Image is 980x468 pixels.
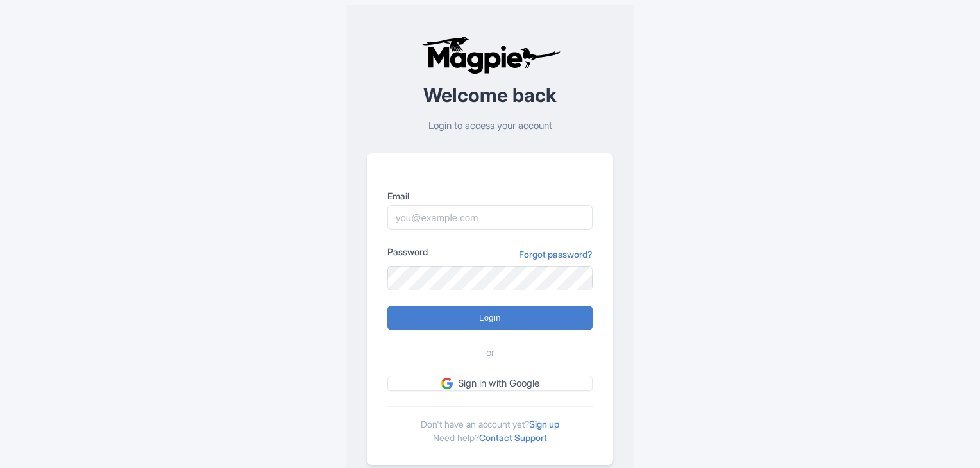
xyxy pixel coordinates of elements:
p: Login to access your account [367,119,613,133]
input: Login [387,306,593,330]
a: Sign in with Google [387,376,593,392]
a: Sign up [529,419,559,430]
img: logo-ab69f6fb50320c5b225c76a69d11143b.png [418,36,562,74]
span: or [486,346,494,360]
h2: Welcome back [367,85,613,106]
div: Don't have an account yet? Need help? [387,406,593,444]
input: you@example.com [387,205,593,230]
img: google.svg [441,378,453,389]
label: Password [387,245,428,258]
a: Forgot password? [519,247,593,261]
label: Email [387,189,593,203]
a: Contact Support [479,432,547,443]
